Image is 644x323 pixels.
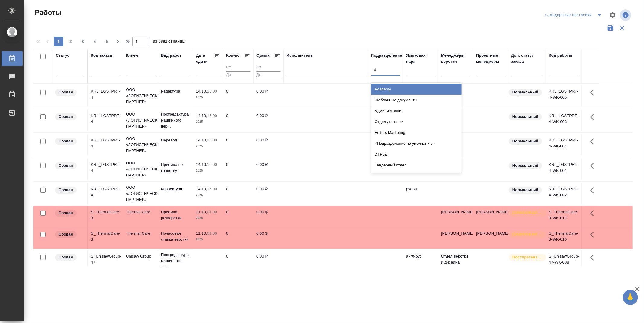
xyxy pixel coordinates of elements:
[196,119,220,125] p: 2025
[441,253,470,265] p: Отдел верстки и дизайна
[587,250,601,265] button: Здесь прячутся важные кнопки
[126,185,155,203] p: ООО «ЛОГИСТИЧЕСКИЙ ПАРТНЁР»
[196,162,207,167] p: 14.10,
[126,136,155,154] p: ООО «ЛОГИСТИЧЕСКИЙ ПАРТНЁР»
[59,231,73,237] p: Создан
[161,230,190,242] p: Почасовая ставка верстки
[161,209,190,221] p: Приемка разверстки
[56,52,69,59] div: Статус
[549,52,572,59] div: Код работы
[253,159,284,180] td: 0,00 ₽
[102,37,112,46] button: 5
[161,52,181,59] div: Вид работ
[161,162,190,174] p: Приёмка по качеству
[207,187,217,191] p: 16:00
[587,110,601,124] button: Здесь прячутся важные кнопки
[253,206,284,227] td: 0,00 $
[54,209,84,217] div: Заказ еще не согласован с клиентом, искать исполнителей рано
[546,85,581,106] td: KRL_LGSTPRT-4-WK-005
[223,159,253,180] td: 0
[54,230,84,239] div: Заказ еще не согласован с клиентом, искать исполнителей рано
[54,137,84,145] div: Заказ еще не согласован с клиентом, искать исполнителей рано
[196,187,207,191] p: 14.10,
[91,162,120,174] div: KRL_LGSTPRT-4
[253,85,284,106] td: 0,00 ₽
[161,252,190,270] p: Постредактура машинного пер...
[587,134,601,149] button: Здесь прячутся важные кнопки
[512,231,543,237] p: [DEMOGRAPHIC_DATA]
[78,39,88,45] span: 3
[161,186,190,192] p: Корректура
[223,85,253,106] td: 0
[511,52,543,65] div: Доп. статус заказа
[59,254,73,260] p: Создан
[223,183,253,204] td: 0
[441,230,470,236] p: [PERSON_NAME]
[161,137,190,143] p: Перевод
[78,37,88,46] button: 3
[196,94,220,100] p: 2025
[371,127,462,138] div: Editors Marketing
[620,9,633,21] span: Посмотреть информацию
[126,111,155,129] p: ООО «ЛОГИСТИЧЕСКИЙ ПАРТНЁР»
[196,231,207,236] p: 11.10,
[253,110,284,131] td: 0,00 ₽
[207,113,217,118] p: 16:00
[371,84,462,95] div: Academy
[196,89,207,93] p: 14.10,
[91,230,120,242] div: S_ThermalCare-3
[223,206,253,227] td: 0
[371,106,462,116] div: Администрация
[196,143,220,149] p: 2025
[473,206,508,227] td: [PERSON_NAME]
[91,137,120,149] div: KRL_LGSTPRT-4
[226,71,250,79] input: До
[371,149,462,160] div: DTPqa
[546,134,581,155] td: KRL_LGSTPRT-4-WK-004
[605,8,620,22] span: Настроить таблицу
[161,111,190,129] p: Постредактура машинного пер...
[512,89,538,95] p: Нормальный
[66,39,75,45] span: 2
[441,52,470,65] div: Менеджеры верстки
[59,210,73,216] p: Создан
[623,290,638,305] button: 🙏
[223,110,253,131] td: 0
[253,250,284,271] td: 0,00 ₽
[126,160,155,178] p: ООО «ЛОГИСТИЧЕСКИЙ ПАРТНЁР»
[587,85,601,100] button: Здесь прячутся важные кнопки
[253,227,284,249] td: 0,00 $
[605,22,616,34] button: Сохранить фильтры
[223,227,253,249] td: 0
[371,95,462,106] div: Шаблонные документы
[66,37,75,46] button: 2
[207,231,217,236] p: 01:00
[371,171,462,182] div: DTPlight
[253,134,284,155] td: 0,00 ₽
[59,114,73,120] p: Создан
[161,88,190,94] p: Редактура
[54,113,84,121] div: Заказ еще не согласован с клиентом, искать исполнителей рано
[102,39,112,45] span: 5
[59,89,73,95] p: Создан
[371,138,462,149] div: <Подразделение по умолчанию>
[90,39,100,45] span: 4
[587,227,601,242] button: Здесь прячутся важные кнопки
[546,206,581,227] td: S_ThermalCare-3-WK-011
[512,187,538,193] p: Нормальный
[196,215,220,221] p: 2025
[371,116,462,127] div: Отдел доставки
[207,162,217,167] p: 16:00
[512,114,538,120] p: Нормальный
[625,291,636,304] span: 🙏
[126,253,155,259] p: Unisaw Group
[253,183,284,204] td: 0,00 ₽
[59,187,73,193] p: Создан
[33,8,62,17] span: Работы
[403,250,438,271] td: англ-рус
[587,206,601,220] button: Здесь прячутся важные кнопки
[223,134,253,155] td: 0
[616,22,628,34] button: Сбросить фильтры
[371,160,462,171] div: Тендерный отдел
[196,113,207,118] p: 14.10,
